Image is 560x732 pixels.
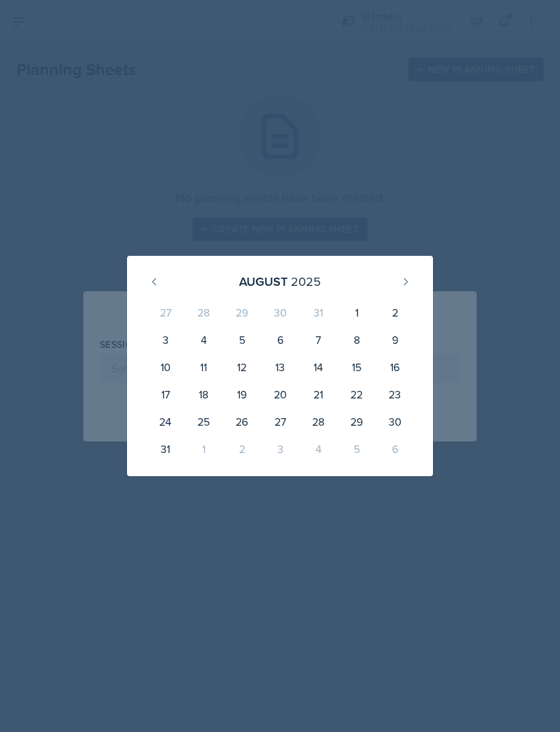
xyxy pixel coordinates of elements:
[261,408,299,435] div: 27
[299,299,337,326] div: 31
[376,435,414,463] div: 6
[146,408,184,435] div: 24
[146,299,184,326] div: 27
[337,435,376,463] div: 5
[376,408,414,435] div: 30
[223,408,261,435] div: 26
[376,381,414,408] div: 23
[223,326,261,353] div: 5
[184,299,223,326] div: 28
[184,408,223,435] div: 25
[291,272,321,291] div: 2025
[223,299,261,326] div: 29
[376,299,414,326] div: 2
[299,381,337,408] div: 21
[337,299,376,326] div: 1
[261,381,299,408] div: 20
[376,326,414,353] div: 9
[261,435,299,463] div: 3
[146,435,184,463] div: 31
[337,381,376,408] div: 22
[223,381,261,408] div: 19
[261,353,299,381] div: 13
[299,435,337,463] div: 4
[299,326,337,353] div: 7
[239,272,288,291] div: August
[337,326,376,353] div: 8
[184,326,223,353] div: 4
[184,435,223,463] div: 1
[146,353,184,381] div: 10
[337,408,376,435] div: 29
[223,353,261,381] div: 12
[146,381,184,408] div: 17
[261,326,299,353] div: 6
[223,435,261,463] div: 2
[337,353,376,381] div: 15
[299,353,337,381] div: 14
[261,299,299,326] div: 30
[376,353,414,381] div: 16
[146,326,184,353] div: 3
[184,381,223,408] div: 18
[299,408,337,435] div: 28
[184,353,223,381] div: 11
